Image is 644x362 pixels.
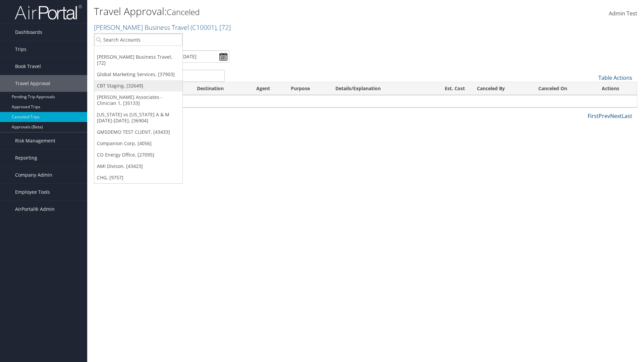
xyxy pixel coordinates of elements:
[94,35,456,44] p: Filter:
[329,82,424,95] th: Details/Explanation
[532,82,595,95] th: Canceled On: activate to sort column ascending
[94,4,456,18] h1: Travel Approval:
[285,82,329,95] th: Purpose
[94,95,637,107] td: No data available in table
[598,74,632,81] a: Table Actions
[191,82,250,95] th: Destination: activate to sort column ascending
[15,58,41,75] span: Book Travel
[94,23,231,32] a: [PERSON_NAME] Business Travel
[599,112,610,120] a: Prev
[94,80,182,92] a: CBT Staging, [32649]
[250,82,285,95] th: Agent
[609,3,637,24] a: Admin Test
[15,132,55,149] span: Risk Management
[15,41,26,58] span: Trips
[15,167,52,183] span: Company Admin
[622,112,632,120] a: Last
[471,82,532,95] th: Canceled By: activate to sort column ascending
[588,112,599,120] a: First
[15,149,37,166] span: Reporting
[94,92,182,109] a: [PERSON_NAME] Associates - Clinician 1, [35133]
[15,184,50,200] span: Employee Tools
[15,24,42,41] span: Dashboards
[15,75,50,92] span: Travel Approval
[94,34,182,46] input: Search Accounts
[159,50,229,63] input: [DATE] - [DATE]
[94,161,182,172] a: AMI Divison, [43423]
[596,82,637,95] th: Actions
[15,201,55,218] span: AirPortal® Admin
[94,138,182,149] a: Companion Corp, [4056]
[610,112,622,120] a: Next
[609,10,637,17] span: Admin Test
[191,23,216,32] span: ( C10001 )
[94,69,182,80] a: Global Marketing Services, [37903]
[167,6,200,17] small: Canceled
[15,4,82,20] img: airportal-logo.png
[216,23,231,32] span: , [ 72 ]
[94,109,182,126] a: [US_STATE] vs [US_STATE] A & M [DATE]-[DATE], [36904]
[425,82,471,95] th: Est. Cost: activate to sort column ascending
[94,172,182,183] a: CHG, [9757]
[94,126,182,138] a: GMSDEMO TEST CLIENT, [43433]
[94,149,182,161] a: CO Energy Office, [27095]
[94,51,182,69] a: [PERSON_NAME] Business Travel, [72]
